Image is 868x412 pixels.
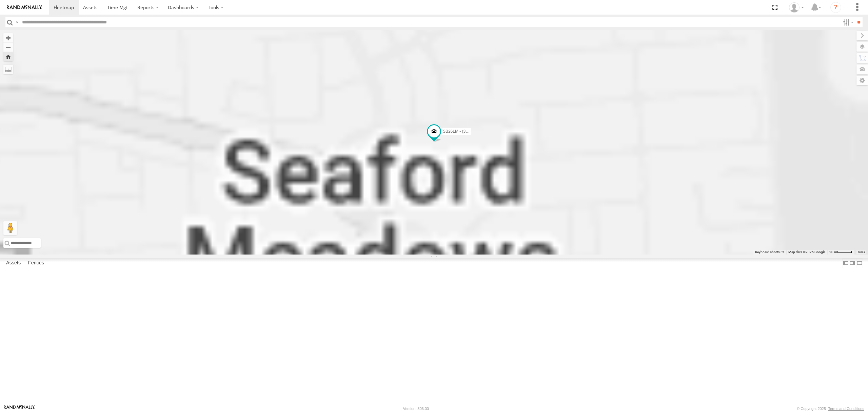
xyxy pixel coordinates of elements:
[829,250,837,254] span: 20 m
[849,258,856,268] label: Dock Summary Table to the Right
[788,250,825,254] span: Map data ©2025 Google
[3,221,17,235] button: Drag Pegman onto the map to open Street View
[4,405,35,412] a: Visit our Website
[858,251,865,254] a: Terms
[842,258,849,268] label: Dock Summary Table to the Left
[830,2,841,13] i: ?
[3,42,13,52] button: Zoom out
[755,250,784,255] button: Keyboard shortcuts
[840,17,855,27] label: Search Filter Options
[797,407,864,411] div: © Copyright 2025 -
[856,258,863,268] label: Hide Summary Table
[3,33,13,42] button: Zoom in
[25,258,47,268] label: Fences
[7,5,42,10] img: rand-logo.svg
[14,17,20,27] label: Search Query
[3,258,24,268] label: Assets
[828,407,864,411] a: Terms and Conditions
[3,64,13,74] label: Measure
[443,129,487,134] span: SB26LM - (3P HINO) R7
[787,2,806,13] div: Peter Lu
[3,52,13,61] button: Zoom Home
[827,250,854,255] button: Map Scale: 20 m per 41 pixels
[403,407,429,411] div: Version: 306.00
[856,76,868,85] label: Map Settings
